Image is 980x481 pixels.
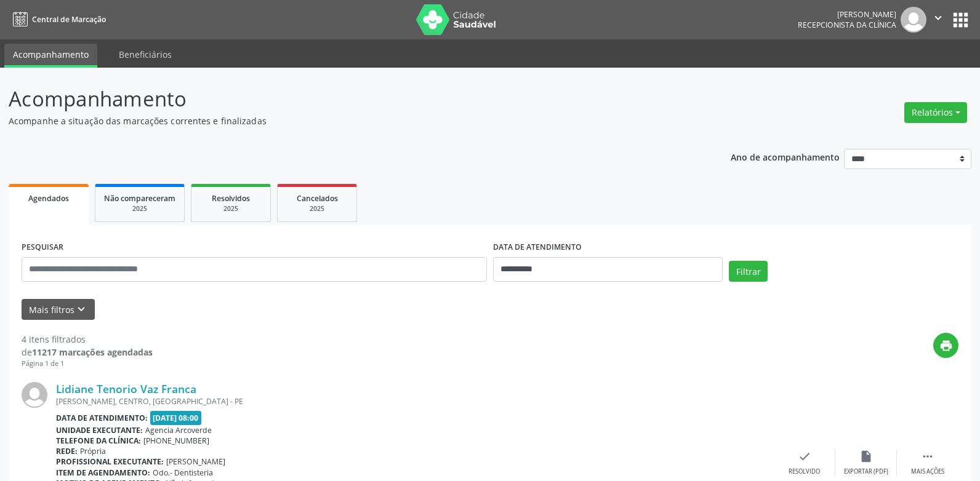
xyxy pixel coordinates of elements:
[110,44,180,65] a: Beneficiários
[731,149,840,164] p: Ano de acompanhamento
[798,20,896,30] span: Recepcionista da clínica
[901,7,926,33] img: img
[729,261,768,282] button: Filtrar
[939,339,953,352] i: print
[56,382,196,396] a: Lidiane Tenorio Vaz Franca
[32,346,153,358] strong: 11217 marcações agendadas
[904,102,967,123] button: Relatórios
[22,346,153,359] div: de
[859,450,873,463] i: insert_drive_file
[56,446,78,456] b: Rede:
[844,467,888,476] div: Exportar (PDF)
[950,9,971,31] button: apps
[80,446,106,456] span: Própria
[22,238,63,257] label: PESQUISAR
[56,456,164,467] b: Profissional executante:
[200,204,262,213] div: 2025
[798,450,811,463] i: check
[493,238,582,257] label: DATA DE ATENDIMENTO
[56,413,148,423] b: Data de atendimento:
[32,14,106,25] span: Central de Marcação
[933,333,958,358] button: print
[9,114,683,127] p: Acompanhe a situação das marcações correntes e finalizadas
[153,467,213,478] span: Odo.- Dentisteria
[56,467,150,478] b: Item de agendamento:
[104,204,175,213] div: 2025
[104,193,175,204] span: Não compareceram
[297,193,338,204] span: Cancelados
[9,9,106,30] a: Central de Marcação
[22,333,153,346] div: 4 itens filtrados
[911,467,944,476] div: Mais ações
[286,204,348,213] div: 2025
[9,84,683,114] p: Acompanhamento
[150,411,202,425] span: [DATE] 08:00
[74,303,88,316] i: keyboard_arrow_down
[926,7,950,33] button: 
[931,11,945,25] i: 
[28,193,69,204] span: Agendados
[22,299,95,320] button: Mais filtroskeyboard_arrow_down
[56,396,774,407] div: [PERSON_NAME], CENTRO, [GEOGRAPHIC_DATA] - PE
[789,467,820,476] div: Resolvido
[212,193,250,204] span: Resolvidos
[145,425,212,435] span: Agencia Arcoverde
[56,435,141,446] b: Telefone da clínica:
[921,450,934,463] i: 
[4,44,97,68] a: Acompanhamento
[22,359,153,369] div: Página 1 de 1
[56,425,143,435] b: Unidade executante:
[798,9,896,20] div: [PERSON_NAME]
[143,435,209,446] span: [PHONE_NUMBER]
[22,382,47,408] img: img
[166,456,225,467] span: [PERSON_NAME]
